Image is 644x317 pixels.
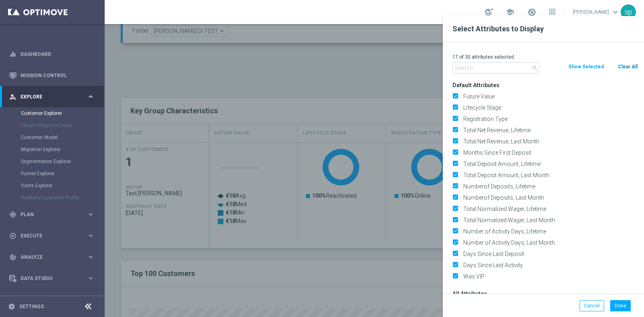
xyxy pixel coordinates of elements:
[568,62,605,71] button: Show Selected
[460,262,638,269] label: Days Since Last Activity
[87,274,95,282] i: keyboard_arrow_right
[21,170,84,177] a: Funnel Explorer
[460,104,638,111] label: Lifecycle Stage
[21,233,87,238] span: Execute
[87,211,95,218] i: keyboard_arrow_right
[9,94,95,100] button: person_search Explore keyboard_arrow_right
[460,149,638,156] label: Months Since First Deposit
[21,107,104,119] div: Customer Explorer
[460,217,638,224] label: Total Normalized Wager, Last Month
[9,43,95,65] div: Dashboard
[87,232,95,239] i: keyboard_arrow_right
[452,24,634,34] h2: Select Attributes to Display
[460,115,638,123] label: Registration Type
[460,93,638,100] label: Future Value
[9,275,87,282] div: Data Studio
[580,300,604,311] button: Cancel
[460,228,638,235] label: Number of Activity Days, Lifetime
[21,155,104,168] div: Segmentation Explorer
[9,289,95,310] div: Optibot
[460,194,638,201] label: Numberof Deposits, Last Month
[460,172,638,179] label: Total Deposit Amount, Last Month
[610,300,631,311] button: Done
[452,62,539,74] input: Search
[21,192,104,204] div: Realtime Customer Profile
[9,275,95,282] button: Data Studio keyboard_arrow_right
[9,211,87,218] div: Plan
[9,254,87,261] div: Analyze
[9,233,95,239] button: play_circle_outline Execute keyboard_arrow_right
[21,146,84,153] a: Migration Explorer
[460,183,638,190] label: Numberof Deposits, Lifetime
[9,93,17,100] i: person_search
[572,6,621,18] a: [PERSON_NAME]keyboard_arrow_down
[9,254,17,261] i: track_changes
[9,232,17,239] i: play_circle_outline
[460,160,638,168] label: Total Deposit Amount, Lifetime
[9,72,95,79] button: Mission Control
[611,8,620,16] span: keyboard_arrow_down
[21,182,84,189] a: Visits Explorer
[8,303,15,310] i: settings
[87,253,95,261] i: keyboard_arrow_right
[9,211,17,218] i: gps_fixed
[19,304,44,309] a: Settings
[21,110,84,117] a: Customer Explorer
[21,289,84,310] a: Optibot
[21,143,104,155] div: Migration Explorer
[21,65,95,86] a: Mission Control
[21,43,95,65] a: Dashboard
[21,94,87,99] span: Explore
[460,250,638,258] label: Days Since Last Deposit
[21,119,104,131] div: Target Group Discovery
[460,138,638,145] label: Total Net Revenue, Last Month
[21,158,84,165] a: Segmentation Explorer
[21,180,104,192] div: Visits Explorer
[9,51,17,58] i: equalizer
[9,51,95,57] button: equalizer Dashboard
[452,54,638,60] p: 17 of 30 attributes selected
[452,290,638,297] h3: All Attributes
[460,273,638,280] label: Was VIP
[9,65,95,86] div: Mission Control
[532,65,538,71] i: search
[9,93,87,100] div: Explore
[506,8,514,16] span: school
[21,276,87,281] span: Data Studio
[9,232,87,239] div: Execute
[21,212,87,217] span: Plan
[9,211,95,218] button: gps_fixed Plan keyboard_arrow_right
[460,239,638,246] label: Number of Activity Days, Last Month
[21,134,84,141] a: Customer Model
[460,205,638,213] label: Total Normalized Wager, Lifetime
[460,127,638,134] label: Total Net Revenue, Lifetime
[617,62,638,71] button: Clear All
[21,131,104,143] div: Customer Model
[21,255,87,260] span: Analyze
[621,4,636,20] div: sp
[452,82,638,89] h3: Default Attributes
[9,254,95,260] button: track_changes Analyze keyboard_arrow_right
[87,93,95,100] i: keyboard_arrow_right
[21,168,104,180] div: Funnel Explorer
